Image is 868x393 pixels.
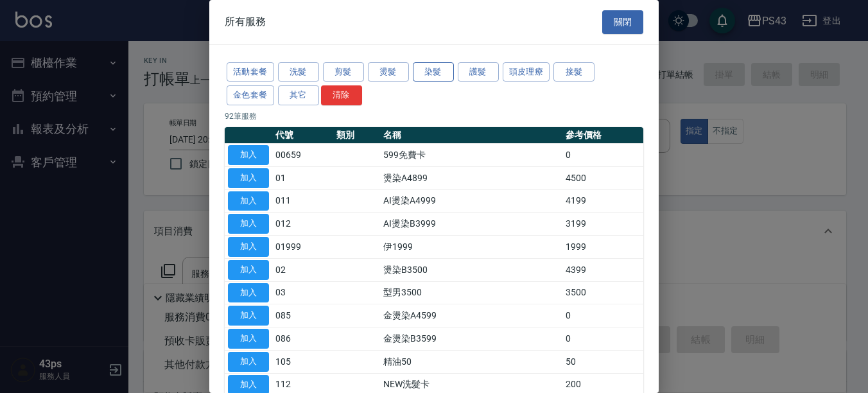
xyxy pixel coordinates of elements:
td: 4500 [562,166,643,189]
td: AI燙染B3999 [380,213,562,236]
td: 伊1999 [380,236,562,259]
td: 02 [272,258,333,281]
button: 加入 [228,283,269,303]
th: 參考價格 [562,127,643,144]
td: 599免費卡 [380,144,562,167]
td: 1999 [562,236,643,259]
button: 剪髮 [323,62,364,82]
button: 活動套餐 [227,62,274,82]
button: 關閉 [602,10,643,34]
td: 03 [272,281,333,304]
button: 清除 [321,85,362,105]
button: 加入 [228,306,269,326]
button: 加入 [228,145,269,165]
th: 類別 [333,127,380,144]
td: 00659 [272,144,333,167]
td: 金燙染A4599 [380,304,562,327]
button: 加入 [228,329,269,349]
td: 0 [562,144,643,167]
td: 金燙染B3599 [380,327,562,351]
button: 加入 [228,168,269,188]
button: 加入 [228,191,269,211]
td: 105 [272,350,333,373]
td: 燙染B3500 [380,258,562,281]
td: 0 [562,304,643,327]
button: 染髮 [413,62,454,82]
td: 01 [272,166,333,189]
button: 加入 [228,237,269,257]
button: 加入 [228,260,269,280]
button: 加入 [228,352,269,372]
td: 精油50 [380,350,562,373]
td: 011 [272,189,333,213]
button: 其它 [278,85,319,105]
td: 0 [562,327,643,351]
td: 01999 [272,236,333,259]
td: 型男3500 [380,281,562,304]
td: 086 [272,327,333,351]
td: 4399 [562,258,643,281]
button: 金色套餐 [227,85,274,105]
button: 洗髮 [278,62,319,82]
button: 頭皮理療 [503,62,550,82]
button: 接髮 [553,62,595,82]
th: 代號 [272,127,333,144]
button: 加入 [228,214,269,234]
p: 92 筆服務 [225,110,643,122]
td: 3199 [562,213,643,236]
td: AI燙染A4999 [380,189,562,213]
td: 燙染A4899 [380,166,562,189]
td: 50 [562,350,643,373]
td: 012 [272,213,333,236]
span: 所有服務 [225,15,266,28]
button: 燙髮 [368,62,409,82]
td: 085 [272,304,333,327]
td: 3500 [562,281,643,304]
td: 4199 [562,189,643,213]
button: 護髮 [458,62,499,82]
th: 名稱 [380,127,562,144]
